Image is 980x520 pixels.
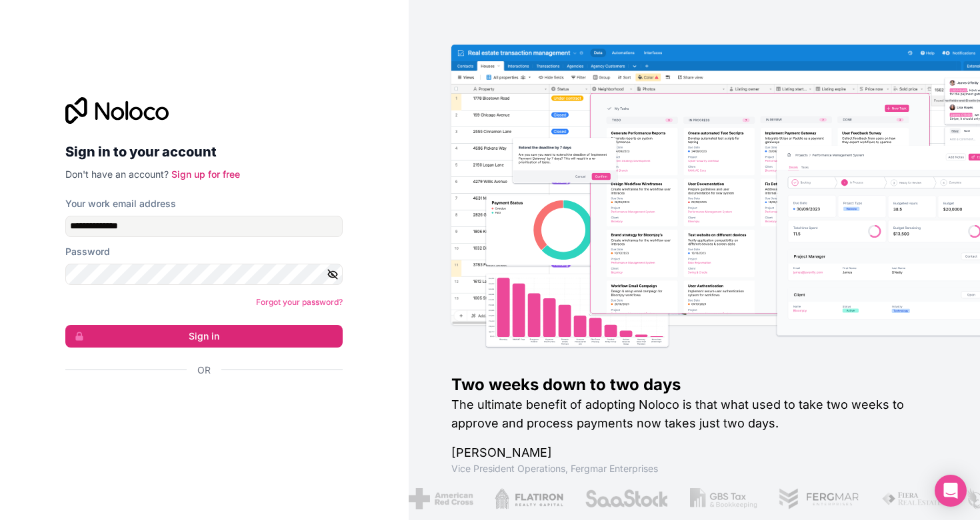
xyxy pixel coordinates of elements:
[935,475,967,507] div: Open Intercom Messenger
[65,325,343,348] button: Sign in
[65,197,176,210] label: Your work email address
[409,488,473,509] img: /assets/american-red-cross-BAupjrZR.png
[451,374,938,395] h1: Two weeks down to two days
[171,168,240,180] a: Sign up for free
[451,395,938,433] h2: The ultimate benefit of adopting Noloco is that what used to take two weeks to approve and proces...
[881,488,944,509] img: /assets/fiera-fwj2N5v4.png
[779,488,860,509] img: /assets/fergmar-CudnrXN5.png
[65,216,343,237] input: Email address
[65,245,110,258] label: Password
[59,391,339,421] iframe: Schaltfläche „Über Google anmelden“
[197,364,211,377] span: Or
[65,264,343,285] input: Password
[65,391,332,421] div: Über Google anmelden. Wird in neuem Tab geöffnet.
[65,140,343,164] h2: Sign in to your account
[65,168,169,180] span: Don't have an account?
[495,488,564,509] img: /assets/flatiron-C8eUkumj.png
[451,462,938,475] h1: Vice President Operations , Fergmar Enterprises
[451,443,938,462] h1: [PERSON_NAME]
[690,488,758,509] img: /assets/gbstax-C-GtDUiK.png
[585,488,669,509] img: /assets/saastock-C6Zbiodz.png
[256,297,343,307] a: Forgot your password?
